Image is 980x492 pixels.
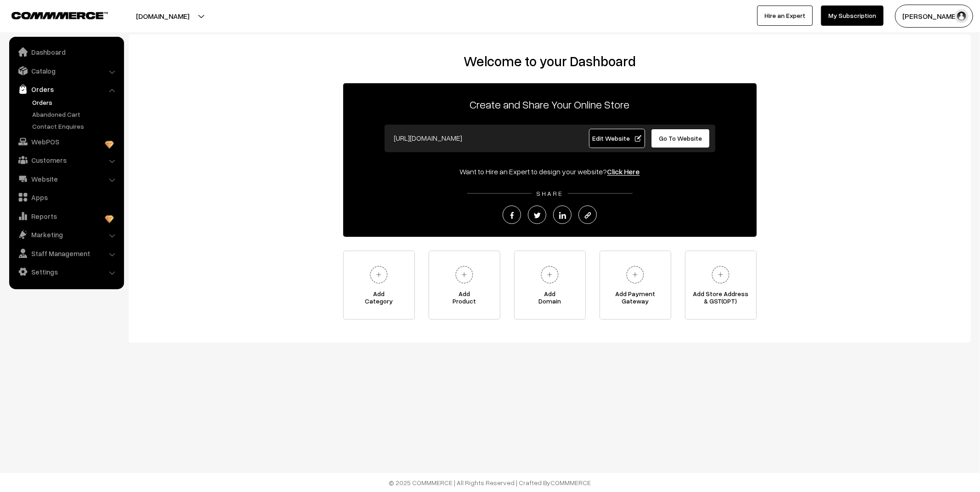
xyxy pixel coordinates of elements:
[429,251,500,320] a: AddProduct
[708,262,733,287] img: plus.svg
[955,9,969,23] img: user
[11,44,121,60] a: Dashboard
[138,53,962,69] h2: Welcome to your Dashboard
[600,290,671,309] span: Add Payment Gateway
[821,6,884,26] a: My Subscription
[11,12,108,19] img: COMMMERCE
[429,290,500,309] span: Add Product
[685,251,757,320] a: Add Store Address& GST(OPT)
[592,134,641,142] span: Edit Website
[343,96,757,113] p: Create and Share Your Online Store
[11,189,121,206] a: Apps
[343,166,757,177] div: Want to Hire an Expert to design your website?
[11,245,121,262] a: Staff Management
[895,5,973,28] button: [PERSON_NAME]
[757,6,813,26] a: Hire an Expert
[11,9,92,20] a: COMMMERCE
[11,226,121,243] a: Marketing
[11,152,121,168] a: Customers
[515,290,585,309] span: Add Domain
[600,251,671,320] a: Add PaymentGateway
[30,109,121,119] a: Abandoned Cart
[11,171,121,187] a: Website
[30,97,121,107] a: Orders
[343,251,415,320] a: AddCategory
[623,262,648,287] img: plus.svg
[659,134,702,142] span: Go To Website
[11,63,121,79] a: Catalog
[30,121,121,131] a: Contact Enquires
[452,262,477,287] img: plus.svg
[532,189,568,197] span: SHARE
[685,290,756,309] span: Add Store Address & GST(OPT)
[11,263,121,280] a: Settings
[551,479,591,486] a: COMMMERCE
[11,81,121,97] a: Orders
[514,251,586,320] a: AddDomain
[104,5,221,28] button: [DOMAIN_NAME]
[11,133,121,150] a: WebPOS
[651,129,710,148] a: Go To Website
[344,290,414,309] span: Add Category
[366,262,391,287] img: plus.svg
[11,208,121,224] a: Reports
[537,262,562,287] img: plus.svg
[607,167,640,176] a: Click Here
[589,129,645,148] a: Edit Website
